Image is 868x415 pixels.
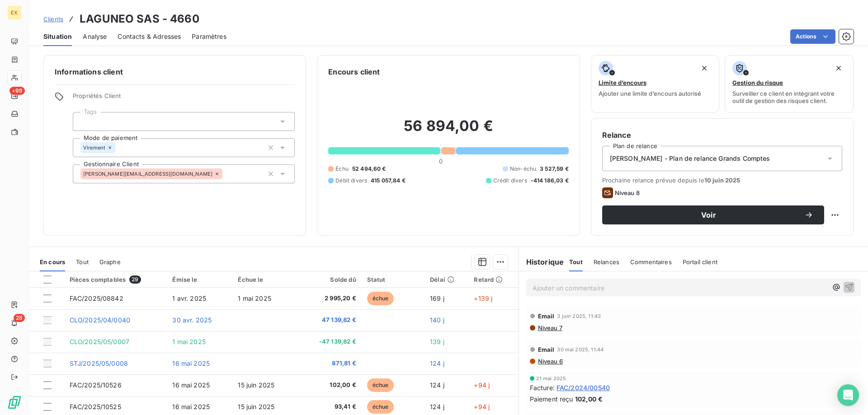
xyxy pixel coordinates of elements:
[172,316,212,324] span: 30 avr. 2025
[439,158,443,165] span: 0
[172,338,206,345] span: 1 mai 2025
[303,337,356,346] span: -47 139,82 €
[129,275,141,284] span: 29
[537,324,562,331] span: Niveau 7
[43,15,63,23] span: Clients
[732,79,783,86] span: Gestion du risque
[7,5,22,20] div: EX
[430,276,463,283] div: Délai
[335,177,367,185] span: Débit divers
[367,400,394,414] span: échue
[430,316,444,324] span: 140 j
[683,258,717,266] span: Portail client
[430,381,444,389] span: 124 j
[172,294,206,302] span: 1 avr. 2025
[602,130,842,140] h6: Relance
[70,316,130,324] span: CLO/2025/04/0040
[530,394,573,404] span: Paiement reçu
[55,66,295,77] h6: Informations client
[222,170,230,178] input: Ajouter une valeur
[303,359,356,368] span: 871,81 €
[531,177,569,185] span: -414 186,03 €
[540,165,569,173] span: 3 527,59 €
[630,258,672,266] span: Commentaires
[615,189,640,196] span: Niveau 8
[538,346,555,353] span: Email
[790,29,835,44] button: Actions
[474,294,492,302] span: +139 j
[99,258,121,266] span: Graphe
[519,256,564,267] h6: Historique
[610,154,770,163] span: [PERSON_NAME] - Plan de relance Grands Comptes
[172,359,210,367] span: 16 mai 2025
[602,177,842,184] span: Prochaine relance prévue depuis le
[474,276,513,283] div: Retard
[594,258,619,266] span: Relances
[474,403,490,410] span: +94 j
[70,381,122,389] span: FAC/2025/10526
[70,338,129,345] span: CLO/2025/05/0007
[599,79,646,86] span: Limite d’encours
[569,258,583,266] span: Tout
[73,92,295,105] span: Propriétés Client
[83,32,107,41] span: Analyse
[303,381,356,390] span: 102,00 €
[538,312,555,320] span: Email
[371,177,406,185] span: 415 057,84 €
[303,316,356,325] span: 47 139,82 €
[367,378,394,392] span: échue
[530,383,555,392] span: Facture :
[557,347,604,352] span: 30 mai 2025, 11:44
[557,313,601,319] span: 3 juin 2025, 11:43
[43,32,72,41] span: Situation
[70,294,123,302] span: FAC/2025/08842
[192,32,226,41] span: Paramètres
[80,117,88,126] input: Ajouter une valeur
[238,276,292,283] div: Échue le
[732,90,846,104] span: Surveiller ce client en intégrant votre outil de gestion des risques client.
[335,165,349,173] span: Échu
[602,205,824,224] button: Voir
[725,55,854,113] button: Gestion du risqueSurveiller ce client en intégrant votre outil de gestion des risques client.
[303,402,356,411] span: 93,41 €
[430,403,444,410] span: 124 j
[238,403,274,410] span: 15 juin 2025
[118,32,181,41] span: Contacts & Adresses
[83,171,212,177] span: [PERSON_NAME][EMAIL_ADDRESS][DOMAIN_NAME]
[557,383,610,392] span: FAC/2024/00540
[367,276,419,283] div: Statut
[238,381,274,389] span: 15 juin 2025
[172,276,227,283] div: Émise le
[367,292,394,305] span: échue
[70,359,128,367] span: STJ/2025/05/0008
[9,87,25,95] span: +99
[328,117,568,144] h2: 56 894,00 €
[599,90,701,97] span: Ajouter une limite d’encours autorisé
[352,165,386,173] span: 52 494,60 €
[430,338,444,345] span: 139 j
[172,381,210,389] span: 16 mai 2025
[43,14,63,23] a: Clients
[474,381,490,389] span: +94 j
[14,314,25,322] span: 28
[303,276,356,283] div: Solde dû
[70,275,162,284] div: Pièces comptables
[613,211,804,219] span: Voir
[172,403,210,410] span: 16 mai 2025
[493,177,527,185] span: Crédit divers
[328,66,380,77] h6: Encours client
[115,144,123,152] input: Ajouter une valeur
[704,177,741,184] span: 10 juin 2025
[70,403,121,410] span: FAC/2025/10525
[591,55,720,113] button: Limite d’encoursAjouter une limite d’encours autorisé
[536,376,566,381] span: 21 mai 2025
[430,359,444,367] span: 124 j
[76,258,89,266] span: Tout
[80,11,199,27] h3: LAGUNEO SAS - 4660
[510,165,536,173] span: Non-échu
[40,258,65,266] span: En cours
[303,294,356,303] span: 2 995,20 €
[537,358,563,365] span: Niveau 6
[837,384,859,406] div: Open Intercom Messenger
[238,294,271,302] span: 1 mai 2025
